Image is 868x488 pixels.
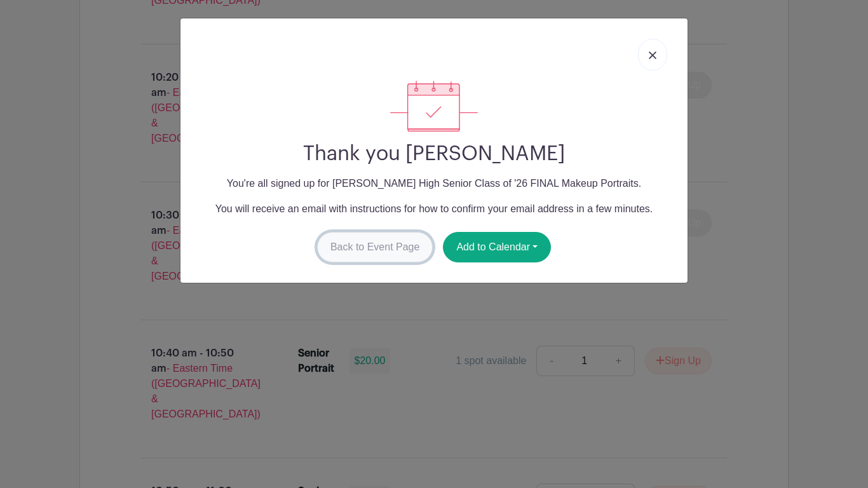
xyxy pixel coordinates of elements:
[317,232,433,262] a: Back to Event Page
[649,51,656,59] img: close_button-5f87c8562297e5c2d7936805f587ecaba9071eb48480494691a3f1689db116b3.svg
[191,176,677,191] p: You're all signed up for [PERSON_NAME] High Senior Class of '26 FINAL Makeup Portraits.
[390,81,478,132] img: signup_complete-c468d5dda3e2740ee63a24cb0ba0d3ce5d8a4ecd24259e683200fb1569d990c8.svg
[191,142,677,166] h2: Thank you [PERSON_NAME]
[443,232,551,262] button: Add to Calendar
[191,201,677,217] p: You will receive an email with instructions for how to confirm your email address in a few minutes.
